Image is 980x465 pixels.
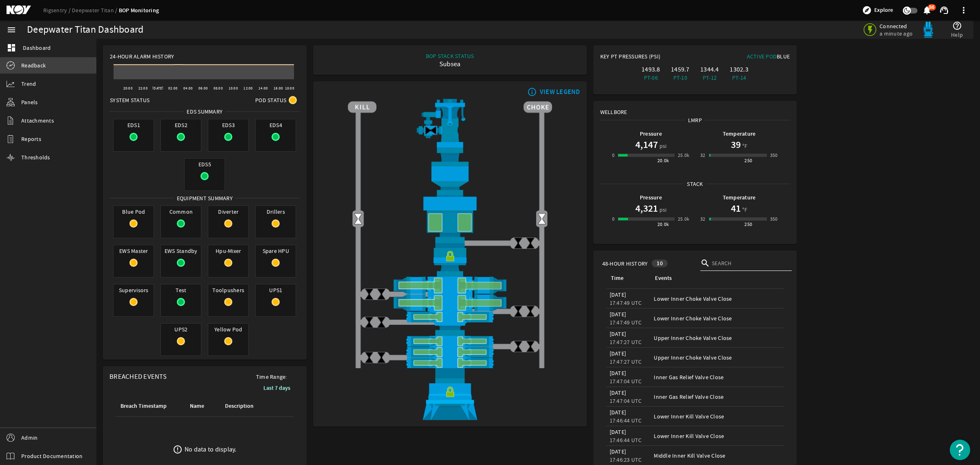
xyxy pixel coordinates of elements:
[348,277,552,294] img: ShearRamOpen.png
[512,340,524,353] img: ValveClose.png
[654,393,780,401] div: Inner Gas Relief Valve Close
[198,86,208,91] text: 06:00
[375,288,388,300] img: ValveClose.png
[654,314,780,322] div: Lower Inner Choke Valve Close
[655,274,672,283] div: Events
[348,148,552,195] img: FlexJoint.png
[610,330,626,338] legacy-datetime-component: [DATE]
[21,434,38,442] span: Admin
[229,86,238,91] text: 10:00
[723,130,756,138] b: Temperature
[426,52,474,60] div: BOP STACK STATUS
[348,322,552,336] img: BopBodyShearBottom.png
[654,373,780,381] div: Inner Gas Relief Valve Close
[21,153,50,161] span: Thresholds
[348,99,552,148] img: RiserAdapter.png
[255,96,287,104] span: Pod Status
[363,288,375,300] img: ValveClose.png
[214,86,223,91] text: 08:00
[610,389,626,396] legacy-datetime-component: [DATE]
[612,151,615,159] div: 0
[256,284,296,296] span: UPS1
[678,151,690,159] div: 25.0k
[726,74,752,82] div: PT-14
[7,25,16,35] mat-icon: menu
[161,245,201,257] span: EWS Standby
[138,86,148,91] text: 22:00
[109,372,167,381] span: Breached Events
[770,215,778,223] div: 350
[152,86,164,91] text: [DATE]
[21,61,46,69] span: Readback
[21,116,54,125] span: Attachments
[654,295,780,303] div: Lower Inner Choke Valve Close
[114,119,154,131] span: EDS1
[697,74,723,82] div: PT-12
[747,53,777,60] span: Active Pod
[425,124,437,136] img: Valve2Close.png
[770,151,778,159] div: 350
[21,98,38,106] span: Panels
[527,89,537,95] mat-icon: info_outline
[208,206,248,217] span: Diverter
[685,116,705,124] span: LMRP
[635,202,658,215] h1: 4,321
[744,156,752,165] div: 250
[260,381,294,396] button: Last 7 days
[7,43,16,53] mat-icon: dashboard
[638,74,664,82] div: PT-06
[640,194,662,201] b: Pressure
[667,65,693,74] div: 1459.7
[249,373,294,381] span: Time Range:
[712,259,785,267] input: Search
[610,274,644,283] div: Time
[348,336,552,347] img: PipeRamOpen.png
[208,324,248,335] span: Yellow Pod
[667,74,693,82] div: PT-10
[21,135,41,143] span: Reports
[208,119,248,131] span: EDS3
[161,284,201,296] span: Test
[123,86,133,91] text: 20:00
[536,212,548,225] img: Valve2Open.png
[119,7,159,14] a: BOP Monitoring
[610,338,642,346] legacy-datetime-component: 17:47:27 UTC
[173,445,183,454] mat-icon: error_outline
[594,101,797,116] div: Wellbore
[375,316,388,329] img: ValveClose.png
[43,7,72,14] a: Rigsentry
[777,53,790,60] span: Blue
[256,245,296,257] span: Spare HPU
[731,138,741,151] h1: 39
[700,215,706,223] div: 32
[540,88,580,96] div: VIEW LEGEND
[654,353,780,362] div: Upper Inner Choke Valve Close
[524,340,537,353] img: ValveClose.png
[610,311,626,318] legacy-datetime-component: [DATE]
[21,80,36,88] span: Trend
[512,305,524,317] img: ValveClose.png
[610,319,642,326] legacy-datetime-component: 17:47:49 UTC
[208,284,248,296] span: Toolpushers
[161,324,201,335] span: UPS2
[657,220,669,228] div: 20.0k
[610,428,626,436] legacy-datetime-component: [DATE]
[610,448,626,455] legacy-datetime-component: [DATE]
[208,245,248,257] span: Hpu-Mixer
[183,86,193,91] text: 04:00
[658,142,667,150] span: psi
[225,402,254,411] div: Description
[652,259,668,267] div: 10
[258,86,268,91] text: 14:00
[348,358,552,369] img: PipeRamOpen.png
[610,456,642,463] legacy-datetime-component: 17:46:23 UTC
[744,220,752,228] div: 250
[610,378,642,385] legacy-datetime-component: 17:47:04 UTC
[611,274,624,283] div: Time
[731,202,741,215] h1: 41
[120,402,167,411] div: Breach Timestamp
[859,4,896,17] button: Explore
[726,65,752,74] div: 1302.3
[114,284,154,296] span: Supervisors
[72,7,119,14] a: Deepwater Titan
